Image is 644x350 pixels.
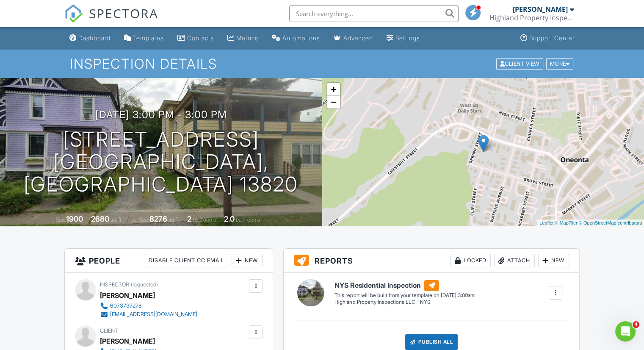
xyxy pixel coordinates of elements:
[496,58,543,69] div: Client View
[100,310,197,319] a: [EMAIL_ADDRESS][DOMAIN_NAME]
[64,4,83,23] img: The Best Home Inspection Software - Spectora
[70,56,574,71] h1: Inspection Details
[513,5,568,14] div: [PERSON_NAME]
[383,31,423,46] a: Settings
[91,214,109,223] div: 2680
[539,220,553,225] a: Leaflet
[633,321,639,328] span: 4
[110,311,197,318] div: [EMAIL_ADDRESS][DOMAIN_NAME]
[187,34,214,42] div: Contacts
[537,219,644,227] div: |
[343,34,373,42] div: Advanced
[334,299,474,306] div: Highland Property Inspections LLC - NYS
[236,217,260,223] span: bathrooms
[232,254,263,267] div: New
[334,280,474,291] h6: NYS Residential Inspection
[149,214,167,223] div: 8276
[334,292,474,299] div: This report will be built from your template on [DATE] 3:00am
[100,281,129,288] span: Inspector
[64,11,158,29] a: SPECTORA
[451,254,491,267] div: Locked
[495,60,545,67] a: Client View
[529,34,575,42] div: Support Center
[494,254,535,267] div: Attach
[66,214,83,223] div: 1900
[145,254,228,267] div: Disable Client CC Email
[289,5,459,22] input: Search everything...
[615,321,636,342] iframe: Intercom live chat
[65,249,273,273] h3: People
[489,14,574,22] div: Highland Property Inspections LLC
[89,4,158,22] span: SPECTORA
[131,281,158,288] span: (requested)
[579,220,642,225] a: © OpenStreetMap contributors
[327,96,340,108] a: Zoom out
[130,217,148,223] span: Lot Size
[282,34,320,42] div: Automations
[284,249,579,273] h3: Reports
[187,214,191,223] div: 2
[78,34,111,42] div: Dashboard
[538,254,569,267] div: New
[100,335,155,347] div: [PERSON_NAME]
[330,31,376,46] a: Advanced
[546,58,574,69] div: More
[121,31,167,46] a: Templates
[395,34,420,42] div: Settings
[268,31,323,46] a: Automations (Basic)
[55,217,65,223] span: Built
[14,128,309,195] h1: [STREET_ADDRESS] [GEOGRAPHIC_DATA], [GEOGRAPHIC_DATA] 13820
[224,214,235,223] div: 2.0
[100,302,197,310] a: 6073737278
[169,217,179,223] span: sq.ft.
[95,109,227,120] h3: [DATE] 3:00 pm - 3:00 pm
[66,31,114,46] a: Dashboard
[405,334,458,350] div: Publish All
[236,34,258,42] div: Metrics
[555,220,578,225] a: © MapTiler
[193,217,216,223] span: bedrooms
[327,83,340,96] a: Zoom in
[110,303,142,309] div: 6073737278
[100,328,118,334] span: Client
[224,31,262,46] a: Metrics
[100,289,155,302] div: [PERSON_NAME]
[111,217,122,223] span: sq. ft.
[133,34,164,42] div: Templates
[517,31,578,46] a: Support Center
[174,31,217,46] a: Contacts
